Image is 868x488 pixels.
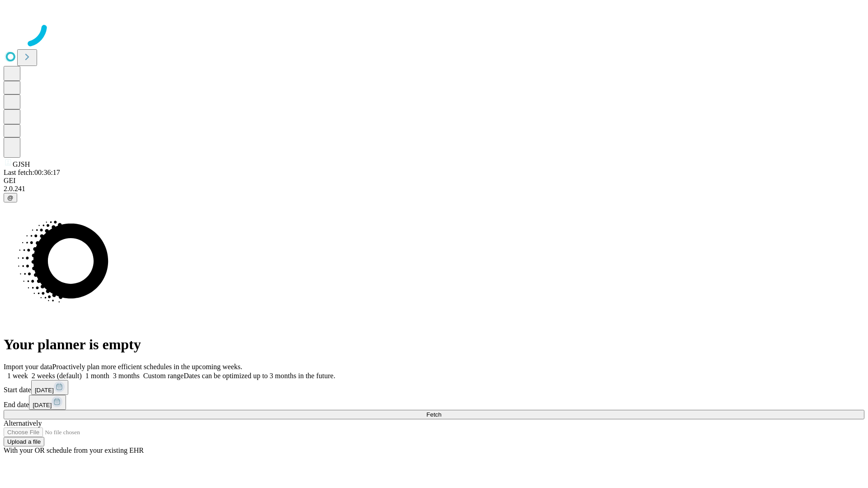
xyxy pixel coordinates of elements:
[29,395,66,410] button: [DATE]
[184,372,335,380] span: Dates can be optimized up to 3 months in the future.
[4,363,52,371] span: Import your data
[85,372,109,380] span: 1 month
[4,185,864,193] div: 2.0.241
[4,437,44,446] button: Upload a file
[31,380,68,395] button: [DATE]
[32,372,82,380] span: 2 weeks (default)
[4,446,144,454] span: With your OR schedule from your existing EHR
[4,336,864,353] h1: Your planner is empty
[4,380,864,395] div: Start date
[7,194,14,201] span: @
[4,419,42,427] span: Alternatively
[4,169,60,176] span: Last fetch: 00:36:17
[4,410,864,419] button: Fetch
[113,372,140,380] span: 3 months
[52,363,242,371] span: Proactively plan more efficient schedules in the upcoming weeks.
[4,193,17,202] button: @
[143,372,184,380] span: Custom range
[35,387,54,394] span: [DATE]
[4,395,864,410] div: End date
[13,160,30,168] span: GJSH
[4,177,864,185] div: GEI
[426,411,441,418] span: Fetch
[7,372,28,380] span: 1 week
[33,402,52,408] span: [DATE]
